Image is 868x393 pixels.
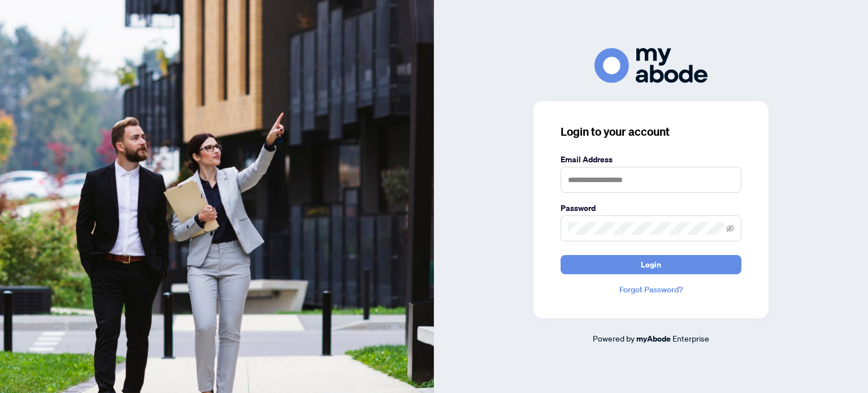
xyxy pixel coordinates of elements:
[561,124,741,140] h3: Login to your account
[636,332,671,345] a: myAbode
[561,255,741,274] button: Login
[561,283,741,296] a: Forgot Password?
[672,333,709,343] span: Enterprise
[561,153,741,166] label: Email Address
[561,202,741,214] label: Password
[593,333,635,343] span: Powered by
[594,48,708,83] img: ma-logo
[641,256,661,274] span: Login
[726,224,734,232] span: eye-invisible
